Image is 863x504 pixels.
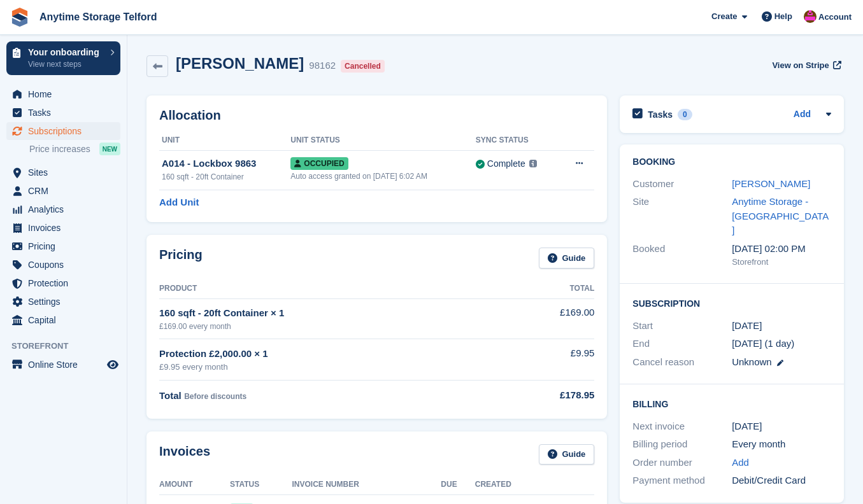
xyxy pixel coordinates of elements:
th: Status [230,475,292,495]
a: menu [6,85,120,103]
img: icon-info-grey-7440780725fd019a000dd9b08b2336e03edf1995a4989e88bcd33f0948082b44.svg [529,160,537,167]
span: Create [711,10,737,23]
span: [DATE] (1 day) [732,338,794,349]
div: Complete [487,157,525,171]
th: Total [500,279,594,299]
span: Settings [28,293,104,311]
span: Invoices [28,219,104,237]
span: Before discounts [184,392,246,401]
div: Auto access granted on [DATE] 6:02 AM [290,171,475,182]
th: Sync Status [476,130,559,151]
span: Pricing [28,237,104,255]
h2: Tasks [648,109,673,120]
div: Next invoice [632,419,732,434]
th: Invoice Number [292,475,441,495]
a: [PERSON_NAME] [732,178,810,189]
a: menu [6,293,120,311]
div: Payment method [632,473,732,488]
span: View on Stripe [772,59,829,72]
th: Created [475,475,595,495]
th: Amount [159,475,230,495]
span: Storefront [11,340,127,353]
div: NEW [99,143,120,155]
a: Add Unit [159,195,199,210]
time: 2025-07-31 23:00:00 UTC [732,319,762,333]
div: 160 sqft - 20ft Container × 1 [159,306,500,321]
div: Protection £2,000.00 × 1 [159,347,500,361]
a: menu [6,104,120,122]
h2: Invoices [159,444,210,465]
div: A014 - Lockbox 9863 [162,157,290,171]
a: menu [6,356,120,374]
a: Add [794,108,811,122]
a: menu [6,122,120,140]
h2: Billing [632,397,831,410]
a: menu [6,274,120,292]
a: Anytime Storage - [GEOGRAPHIC_DATA] [732,196,829,235]
td: £169.00 [500,298,594,339]
a: Price increases NEW [29,142,120,156]
span: Occupied [290,157,348,170]
span: Sites [28,164,104,181]
div: End [632,337,732,351]
div: Cancel reason [632,355,732,370]
span: CRM [28,182,104,200]
span: Unknown [732,356,772,367]
span: Protection [28,274,104,292]
span: Capital [28,311,104,329]
div: Debit/Credit Card [732,473,831,488]
a: menu [6,311,120,329]
div: Storefront [732,256,831,269]
div: Customer [632,177,732,192]
p: View next steps [28,59,104,70]
th: Product [159,279,500,299]
th: Unit [159,130,290,151]
a: Add [732,456,749,470]
span: Price increases [29,143,90,155]
h2: Subscription [632,297,831,309]
a: menu [6,164,120,181]
p: Your onboarding [28,48,104,57]
div: £169.00 every month [159,321,500,332]
span: Home [28,85,104,103]
a: menu [6,237,120,255]
div: Start [632,319,732,333]
a: Guide [539,248,595,269]
a: menu [6,200,120,218]
div: 0 [678,109,692,120]
span: Subscriptions [28,122,104,140]
th: Due [441,475,474,495]
span: Help [774,10,792,23]
div: [DATE] 02:00 PM [732,242,831,256]
div: 98162 [309,59,336,73]
span: Tasks [28,104,104,122]
span: Coupons [28,256,104,274]
span: Analytics [28,200,104,218]
a: Anytime Storage Telford [34,6,162,27]
div: £9.95 every month [159,361,500,374]
div: Every month [732,437,831,452]
a: View on Stripe [767,55,844,76]
a: menu [6,182,120,200]
img: stora-icon-8386f47178a22dfd0bd8f6a31ec36ba5ce8667c1dd55bd0f319d3a0aa187defe.svg [10,8,29,27]
h2: Pricing [159,248,203,269]
div: Order number [632,456,732,470]
span: Total [159,390,182,401]
a: Guide [539,444,595,465]
div: Site [632,195,732,238]
div: Billing period [632,437,732,452]
a: Preview store [105,357,120,372]
th: Unit Status [290,130,475,151]
h2: [PERSON_NAME] [176,55,304,72]
div: [DATE] [732,419,831,434]
a: Your onboarding View next steps [6,41,120,75]
a: menu [6,256,120,274]
div: Cancelled [341,60,385,73]
span: Account [818,11,852,24]
h2: Allocation [159,108,594,123]
div: £178.95 [500,388,594,403]
a: menu [6,219,120,237]
h2: Booking [632,157,831,167]
span: Online Store [28,356,104,374]
div: 160 sqft - 20ft Container [162,171,290,183]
